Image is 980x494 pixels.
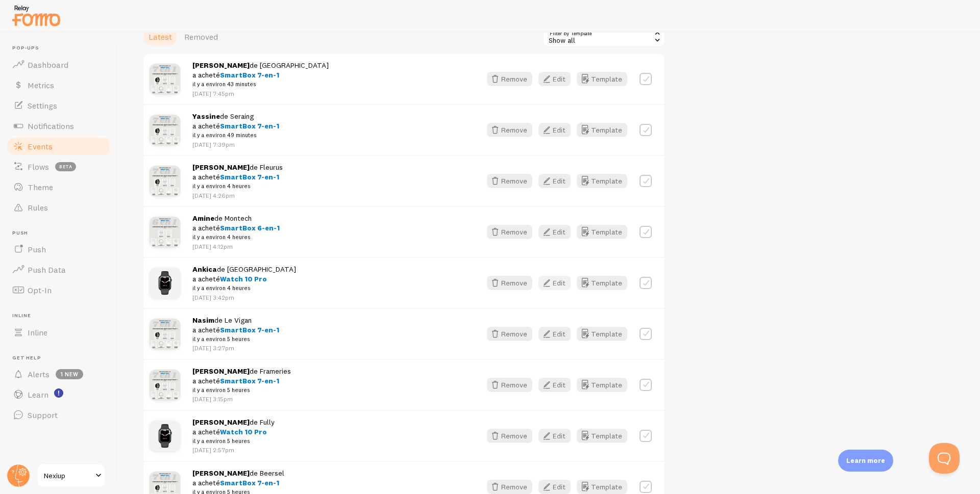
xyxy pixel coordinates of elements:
span: de Seraing a acheté [192,112,279,140]
button: Edit [538,378,571,392]
span: Push [12,230,111,237]
span: de Frameries a acheté [192,367,291,395]
a: Removed [178,27,224,47]
button: Remove [487,72,532,86]
button: Template [577,174,627,188]
button: Edit [538,123,571,137]
span: Opt-In [28,285,52,295]
img: fomo-relay-logo-orange.svg [11,3,62,29]
p: [DATE] 3:27pm [192,344,279,352]
span: Support [28,410,58,420]
span: Push [28,244,46,254]
img: BoxIphone_Prod_09_small.jpg [150,166,180,196]
button: Template [577,225,627,239]
span: Inline [28,327,47,337]
button: Remove [487,480,532,494]
strong: Ankica [192,265,217,274]
div: Learn more [838,450,893,472]
small: il y a environ 43 minutes [192,80,329,89]
span: SmartBox 6-en-1 [220,223,280,232]
strong: [PERSON_NAME] [192,469,250,478]
span: Latest [149,32,172,42]
a: Events [6,136,111,157]
a: Push [6,239,111,259]
button: Remove [487,327,532,341]
a: Settings [6,95,111,116]
img: BoxIphone_Prod_09_small.jpg [150,319,180,349]
a: Flows beta [6,157,111,177]
p: [DATE] 3:15pm [192,395,291,403]
a: Metrics [6,75,111,95]
span: Watch 10 Pro [220,274,267,283]
span: Metrics [28,80,54,90]
div: Show all [543,27,665,47]
button: Remove [487,429,532,443]
img: BoxIphone_Prod_09_small.jpg [150,64,180,94]
button: Template [577,72,627,86]
span: SmartBox 7-en-1 [220,325,279,334]
a: Edit [538,123,577,137]
strong: [PERSON_NAME] [192,61,250,70]
span: Notifications [28,121,74,131]
small: il y a environ 5 heures [192,436,275,446]
button: Remove [487,276,532,290]
a: Theme [6,177,111,197]
small: il y a environ 4 heures [192,232,280,242]
a: Template [577,429,627,443]
button: Template [577,327,627,341]
a: Rules [6,197,111,218]
strong: Yassine [192,112,220,121]
a: Opt-In [6,280,111,300]
span: SmartBox 7-en-1 [220,478,279,487]
button: Template [577,276,627,290]
span: de Le Vigan a acheté [192,316,279,344]
button: Edit [538,225,571,239]
a: Push Data [6,259,111,280]
a: Nexiup [37,463,106,488]
a: Support [6,405,111,425]
strong: Nasim [192,316,214,325]
svg: <p>Watch New Feature Tutorials!</p> [54,388,63,398]
a: Notifications [6,116,111,136]
button: Template [577,123,627,137]
span: de Montech a acheté [192,214,280,242]
span: de [GEOGRAPHIC_DATA] a acheté [192,61,329,89]
span: Rules [28,202,48,213]
span: de Fully a acheté [192,418,275,446]
span: de Fleurus a acheté [192,163,283,191]
span: Settings [28,100,57,111]
small: il y a environ 4 heures [192,283,296,293]
span: Removed [184,32,218,42]
button: Remove [487,174,532,188]
span: Get Help [12,355,111,361]
a: Latest [142,27,178,47]
button: Remove [487,225,532,239]
span: SmartBox 7-en-1 [220,121,279,131]
img: Montre_13_small.jpg [150,268,180,298]
span: Theme [28,182,53,192]
button: Edit [538,276,571,290]
button: Edit [538,429,571,443]
button: Template [577,480,627,494]
button: Edit [538,327,571,341]
button: Remove [487,123,532,137]
strong: [PERSON_NAME] [192,163,250,172]
small: il y a environ 4 heures [192,181,283,191]
button: Edit [538,174,571,188]
span: Dashboard [28,60,68,70]
span: Push Data [28,265,66,275]
img: BoxIphone_6en1_Prod_07_small.jpg [150,217,180,247]
strong: [PERSON_NAME] [192,367,250,376]
button: Edit [538,72,571,86]
span: 1 new [56,369,83,379]
p: [DATE] 3:42pm [192,293,296,302]
span: SmartBox 7-en-1 [220,376,279,385]
p: [DATE] 4:12pm [192,242,280,251]
span: SmartBox 7-en-1 [220,70,279,80]
a: Edit [538,429,577,443]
